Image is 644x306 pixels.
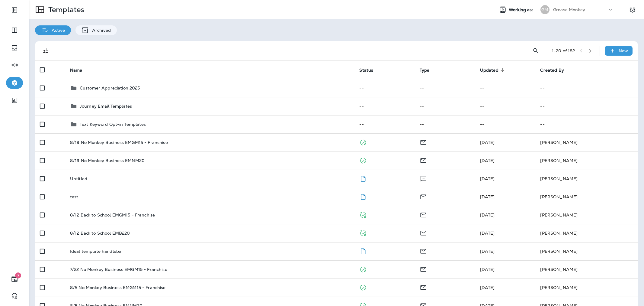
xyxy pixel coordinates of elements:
button: Search Templates [530,45,542,57]
td: -- [354,79,415,97]
span: Updated [480,67,506,73]
span: Created By [540,68,564,73]
p: 8/19 No Monkey Business EMNM20 [70,158,145,163]
span: Type [420,68,430,73]
span: Jared Rich [480,176,495,181]
span: 7 [15,272,21,278]
td: [PERSON_NAME] [535,133,638,151]
span: Priscilla Valverde [480,194,495,200]
span: Brian Clark [480,230,495,236]
p: test [70,194,78,199]
span: Status [359,68,373,73]
span: Status [359,67,381,73]
div: 1 - 20 of 182 [552,48,575,53]
span: Published [359,212,367,217]
span: Updated [480,68,498,73]
span: Email [420,284,427,290]
p: Customer Appreciation 2025 [80,86,140,90]
span: Email [420,157,427,163]
p: 8/12 Back to School EMGM15 - Franchise [70,213,155,217]
td: [PERSON_NAME] [535,224,638,242]
span: Email [420,212,427,217]
span: Text [420,175,427,181]
td: -- [535,97,638,115]
p: 7/22 No Monkey Business EMGM15 - Franchise [70,267,167,272]
td: [PERSON_NAME] [535,151,638,170]
p: Ideal template handlebar [70,249,123,254]
button: Expand Sidebar [6,4,23,16]
span: Email [420,230,427,235]
span: Brian Clark [480,267,495,272]
p: Archived [89,28,111,33]
span: Published [359,230,367,235]
td: -- [475,115,536,133]
td: [PERSON_NAME] [535,206,638,224]
td: -- [354,97,415,115]
td: [PERSON_NAME] [535,170,638,188]
p: Grease Monkey [553,7,585,12]
td: -- [354,115,415,133]
span: Type [420,67,437,73]
p: Untitled [70,176,87,181]
div: GM [540,5,549,14]
span: Working as: [509,7,534,12]
span: Email [420,194,427,199]
span: Name [70,67,90,73]
span: Email [420,139,427,145]
td: -- [475,79,536,97]
p: 8/12 Back to School EMB220 [70,231,130,236]
span: Published [359,139,367,145]
td: -- [415,97,475,115]
span: Name [70,68,82,73]
span: Draft [359,248,367,253]
button: 7 [6,273,23,285]
td: -- [535,79,638,97]
td: [PERSON_NAME] [535,278,638,297]
td: -- [535,115,638,133]
button: Settings [627,4,638,15]
p: Text Keyword Opt-in Templates [80,122,146,127]
p: 8/5 No Monkey Business EMGM15 - Franchise [70,285,166,290]
span: Published [359,157,367,163]
span: Brian Clark [480,140,495,145]
span: Brian Clark [480,212,495,218]
td: [PERSON_NAME] [535,242,638,260]
td: -- [475,97,536,115]
p: Templates [46,5,84,14]
td: [PERSON_NAME] [535,260,638,278]
p: New [619,48,628,53]
span: Published [359,284,367,290]
span: Katie Brookes [480,249,495,254]
p: Journey Email Templates [80,104,132,109]
td: [PERSON_NAME] [535,188,638,206]
span: Email [420,248,427,253]
td: -- [415,79,475,97]
span: Created By [540,67,572,73]
p: 8/19 No Monkey Business EMGM15 - Franchise [70,140,168,145]
span: Published [359,266,367,272]
span: Brian Clark [480,158,495,163]
span: Brian Clark [480,285,495,290]
span: Draft [359,194,367,199]
button: Filters [40,45,52,57]
span: Email [420,266,427,272]
td: -- [415,115,475,133]
span: Draft [359,175,367,181]
p: Active [49,28,65,33]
